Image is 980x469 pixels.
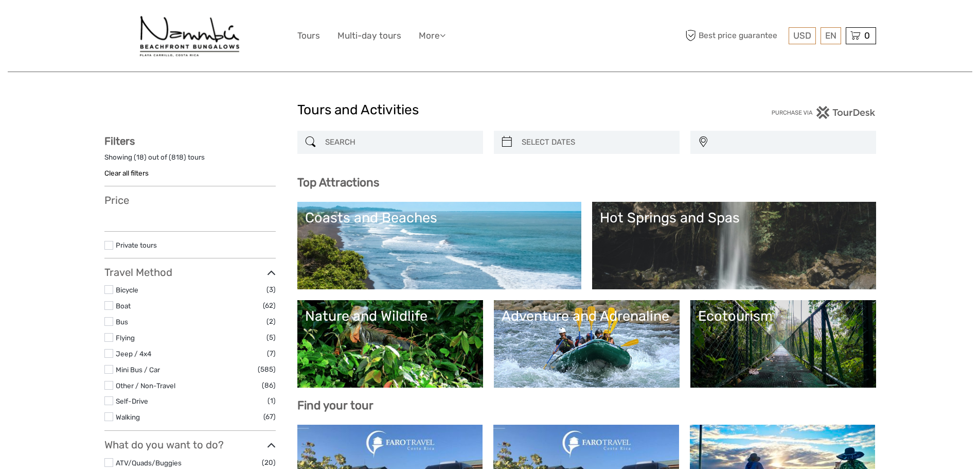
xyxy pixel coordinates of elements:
a: Coasts and Beaches [305,210,574,282]
a: Other / Non-Travel [116,381,175,390]
strong: Filters [104,135,135,147]
a: Private tours [116,241,157,249]
label: 18 [136,152,144,162]
h1: Tours and Activities [297,102,683,118]
a: Hot Springs and Spas [600,210,868,282]
input: SEARCH [321,133,478,151]
span: (62) [263,300,276,311]
label: 818 [171,152,184,162]
a: Tours [297,28,320,43]
a: Bicycle [116,286,138,294]
span: (20) [262,457,276,468]
div: Nature and Wildlife [305,308,475,324]
a: Walking [116,413,140,421]
span: (5) [266,332,276,343]
a: Boat [116,302,131,310]
span: 0 [863,30,871,41]
img: PurchaseViaTourDesk.png [771,106,876,119]
span: Best price guarantee [683,27,786,44]
a: Ecotourism [698,308,868,380]
span: (3) [266,284,276,296]
div: Showing ( ) out of ( ) tours [104,152,276,168]
a: ATV/Quads/Buggies [116,459,182,467]
a: Self-Drive [116,397,148,405]
b: Find your tour [297,398,373,412]
span: (86) [262,379,276,391]
span: (2) [266,316,276,327]
b: Top Attractions [297,176,379,189]
img: Hotel Nammbú [137,8,242,64]
a: Bus [116,318,128,326]
div: Hot Springs and Spas [600,210,868,226]
a: Clear all filters [104,169,149,177]
h3: Travel Method [104,266,276,279]
span: USD [793,30,811,41]
div: Coasts and Beaches [305,210,574,226]
a: Jeep / 4x4 [116,350,151,358]
input: SELECT DATES [518,133,674,151]
span: (7) [267,348,276,359]
span: (585) [258,363,276,375]
a: Adventure and Adrenaline [502,308,672,380]
div: Adventure and Adrenaline [502,308,672,324]
span: (1) [268,395,276,407]
span: (67) [263,411,276,423]
div: Ecotourism [698,308,868,324]
a: Nature and Wildlife [305,308,475,380]
a: More [419,28,446,43]
a: Multi-day tours [337,28,401,43]
a: Flying [116,334,135,342]
a: Mini Bus / Car [116,366,160,374]
div: EN [821,27,841,44]
h3: Price [104,194,276,206]
h3: What do you want to do? [104,439,276,451]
